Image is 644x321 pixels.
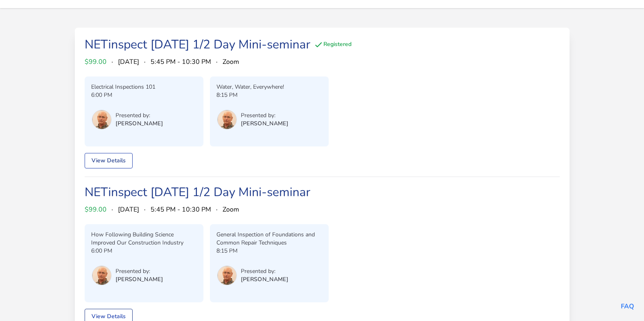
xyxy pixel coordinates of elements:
span: · [216,57,218,67]
button: User menu [216,265,238,286]
p: [PERSON_NAME] [116,120,164,128]
span: · [144,57,146,67]
span: [DATE] [118,205,139,214]
span: $99.00 [85,205,107,214]
p: General Inspection of Foundations and Common Repair Techniques [216,231,322,247]
a: NETinspect [DATE] 1/2 Day Mini-seminar [85,184,310,201]
span: · [144,205,146,214]
span: 5:45 PM - 10:30 PM [151,205,211,214]
a: View Details [85,153,133,168]
p: Presented by: [241,267,289,275]
button: User menu [91,109,112,130]
button: User menu [91,265,112,286]
span: · [216,205,218,214]
p: Presented by: [116,111,164,120]
p: 8:15 PM [216,247,322,255]
p: Water, Water, Everywhere! [216,83,322,91]
p: 6:00 PM [91,91,197,99]
a: NETinspect [DATE] 1/2 Day Mini-seminar [85,36,310,53]
a: FAQ [621,302,634,311]
span: [DATE] [118,57,139,67]
div: Registered [314,40,351,50]
p: Electrical Inspections 101 [91,83,197,91]
span: · [111,57,113,67]
p: 6:00 PM [91,247,197,255]
img: Tom Sherman [92,266,111,285]
span: Zoom [223,57,239,67]
p: [PERSON_NAME] [241,275,289,284]
p: Presented by: [116,267,164,275]
p: [PERSON_NAME] [116,275,164,284]
button: User menu [216,109,238,130]
img: Tom Sherman [217,266,237,285]
span: 5:45 PM - 10:30 PM [151,57,211,67]
span: · [111,205,113,214]
p: [PERSON_NAME] [241,120,289,128]
p: How Following Building Science Improved Our Construction Industry [91,231,197,247]
p: 8:15 PM [216,91,322,99]
p: Presented by: [241,111,289,120]
img: Tom Sherman [217,110,237,129]
span: $99.00 [85,57,107,67]
span: Zoom [223,205,239,214]
img: Tom Sherman [92,110,111,129]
